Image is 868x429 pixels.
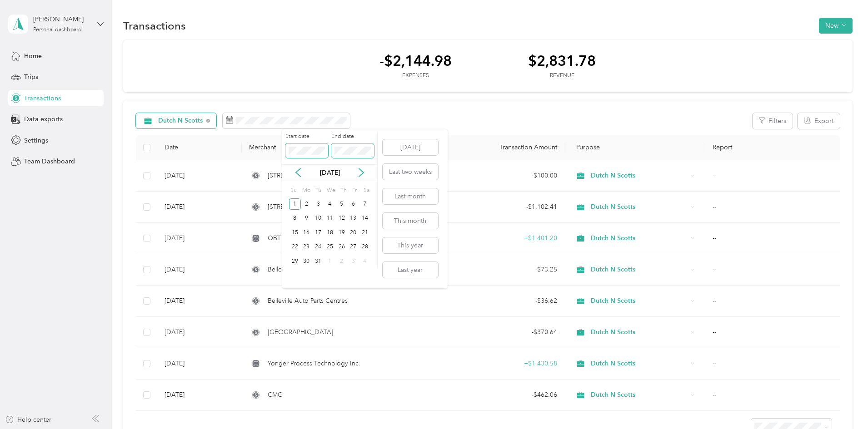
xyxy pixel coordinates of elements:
div: 12 [336,213,348,224]
div: Tu [314,184,322,197]
div: 1 [324,256,336,267]
div: 3 [347,256,359,267]
div: 28 [359,242,371,253]
div: 8 [289,213,301,224]
div: [PERSON_NAME] [33,15,90,24]
div: 5 [336,198,348,210]
div: 2 [301,198,313,210]
div: 1 [289,198,301,210]
button: New [819,18,853,34]
span: Dutch N Scotts [591,390,688,400]
iframe: Everlance-gr Chat Button Frame [817,378,868,429]
label: Start date [285,133,328,141]
td: [DATE] [157,348,242,380]
button: Help center [5,415,51,424]
span: Transactions [24,94,61,103]
div: 22 [289,242,301,253]
span: Yonger Process Technology Inc. [268,359,360,369]
button: Last year [383,262,438,278]
td: [DATE] [157,192,242,223]
div: 25 [324,242,336,253]
td: -- [705,254,840,286]
button: Export [798,113,840,129]
td: [DATE] [157,286,242,317]
td: -- [705,160,840,192]
span: Dutch N Scotts [591,202,688,212]
span: Dutch N Scotts [591,233,688,243]
div: - $100.00 [451,171,557,181]
th: Merchant [242,135,443,160]
div: 14 [359,213,371,224]
div: Mo [301,184,311,197]
div: Personal dashboard [33,27,82,33]
div: Fr [350,184,359,197]
td: -- [705,317,840,348]
div: 30 [301,256,313,267]
div: + $1,430.58 [451,359,557,369]
div: We [325,184,336,197]
div: 19 [336,227,348,238]
div: 4 [324,198,336,210]
div: 29 [289,256,301,267]
div: Th [339,184,347,197]
span: Dutch N Scotts [591,296,688,306]
div: 17 [312,227,324,238]
div: 18 [324,227,336,238]
td: -- [705,223,840,254]
button: Last two weeks [383,164,438,180]
button: Last month [383,188,438,204]
td: -- [705,348,840,380]
div: Revenue [528,72,596,80]
div: 2 [336,256,348,267]
span: Team Dashboard [24,157,75,166]
th: Report [705,135,840,160]
span: Belleville Auto Parts Centres [268,265,348,275]
div: -$2,144.98 [379,53,452,69]
div: 16 [301,227,313,238]
button: [DATE] [383,139,438,155]
div: 31 [312,256,324,267]
div: 3 [312,198,324,210]
p: [DATE] [311,168,349,178]
span: Belleville Auto Parts Centres [268,296,348,306]
div: - $1,102.41 [451,202,557,212]
span: Settings [24,136,48,145]
span: QBT Excavating Services LTD. [268,233,353,243]
h1: Transactions [123,21,186,30]
td: -- [705,286,840,317]
div: Expenses [379,72,452,80]
div: 26 [336,242,348,253]
label: End date [331,133,374,141]
span: Purpose [572,143,600,151]
div: - $73.25 [451,265,557,275]
td: [DATE] [157,317,242,348]
button: Filters [753,113,793,129]
div: 9 [301,213,313,224]
div: 7 [359,198,371,210]
span: [STREET_ADDRESS] [268,202,325,212]
div: 15 [289,227,301,238]
span: Dutch N Scotts [591,359,688,369]
div: 20 [347,227,359,238]
div: 11 [324,213,336,224]
span: Dutch N Scotts [158,118,203,124]
span: [STREET_ADDRESS] [268,171,325,181]
div: 27 [347,242,359,253]
td: -- [705,380,840,411]
span: Dutch N Scotts [591,327,688,337]
div: - $36.62 [451,296,557,306]
div: 4 [359,256,371,267]
div: 24 [312,242,324,253]
td: -- [705,192,840,223]
th: Date [157,135,242,160]
td: [DATE] [157,223,242,254]
div: + $1,401.20 [451,233,557,243]
div: 6 [347,198,359,210]
span: Trips [24,72,38,82]
div: 13 [347,213,359,224]
div: 23 [301,242,313,253]
div: - $370.64 [451,327,557,337]
td: [DATE] [157,160,242,192]
span: CMC [268,390,282,400]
